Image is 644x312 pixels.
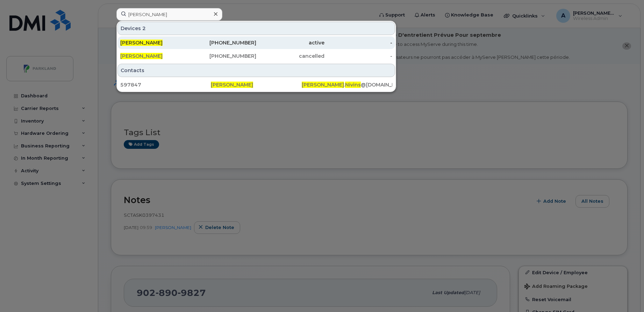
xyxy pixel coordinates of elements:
[211,82,253,88] span: [PERSON_NAME]
[302,81,392,88] div: . @[DOMAIN_NAME]
[324,39,393,46] div: -
[120,81,211,88] div: 597847
[324,53,393,60] div: -
[117,50,395,62] a: [PERSON_NAME][PHONE_NUMBER]cancelled-
[117,64,395,77] div: Contacts
[345,82,361,88] span: Nivins
[117,36,395,49] a: [PERSON_NAME][PHONE_NUMBER]active-
[120,53,163,59] span: [PERSON_NAME]
[120,40,163,46] span: [PERSON_NAME]
[188,39,257,46] div: [PHONE_NUMBER]
[188,53,257,60] div: [PHONE_NUMBER]
[117,78,395,91] a: 597847[PERSON_NAME][PERSON_NAME].Nivins@[DOMAIN_NAME]
[302,82,344,88] span: [PERSON_NAME]
[117,22,395,35] div: Devices
[256,39,324,46] div: active
[142,25,146,32] span: 2
[256,53,324,60] div: cancelled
